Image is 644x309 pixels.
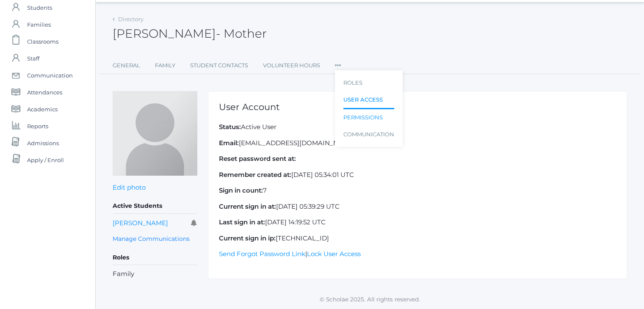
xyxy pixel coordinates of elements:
[219,123,241,131] strong: Status:
[191,220,197,226] i: Receives communications for this student
[118,16,144,22] a: Directory
[219,154,296,163] strong: Reset password sent at:
[27,16,51,33] span: Families
[307,250,361,258] a: Lock User Access
[343,126,394,143] a: Communication
[219,138,616,148] p: [EMAIL_ADDRESS][DOMAIN_NAME]
[343,91,394,110] a: User Access
[113,199,197,213] h5: Active Students
[113,183,146,191] a: Edit photo
[219,250,305,258] a: Send Forgot Password Link
[113,219,168,227] a: [PERSON_NAME]
[219,234,276,242] strong: Current sign in ip:
[219,218,616,227] p: [DATE] 14:19:52 UTC
[219,202,616,212] p: [DATE] 05:39:29 UTC
[27,84,62,101] span: Attendances
[343,109,394,126] a: Permissions
[113,27,267,40] h2: [PERSON_NAME]
[27,50,39,67] span: Staff
[219,102,616,112] h1: User Account
[219,186,263,194] strong: Sign in count:
[219,171,291,179] strong: Remember created at:
[113,269,197,279] li: Family
[113,57,140,74] a: General
[219,170,616,180] p: [DATE] 05:34:01 UTC
[219,122,616,132] p: Active User
[219,186,616,196] p: 7
[219,234,616,243] p: [TECHNICAL_ID]
[155,57,175,74] a: Family
[208,91,627,279] div: |
[190,57,248,74] a: Student Contacts
[113,234,190,244] a: Manage Communications
[27,67,73,84] span: Communication
[219,202,276,210] strong: Current sign in at:
[216,26,267,41] span: - Mother
[27,118,48,135] span: Reports
[219,139,239,147] strong: Email:
[219,218,265,226] strong: Last sign in at:
[27,33,58,50] span: Classrooms
[27,152,64,168] span: Apply / Enroll
[263,57,320,74] a: Volunteer Hours
[113,91,197,176] img: Brianna Bair
[27,101,58,118] span: Academics
[343,74,394,91] a: Roles
[96,295,644,303] p: © Scholae 2025. All rights reserved.
[27,135,59,152] span: Admissions
[113,251,197,265] h5: Roles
